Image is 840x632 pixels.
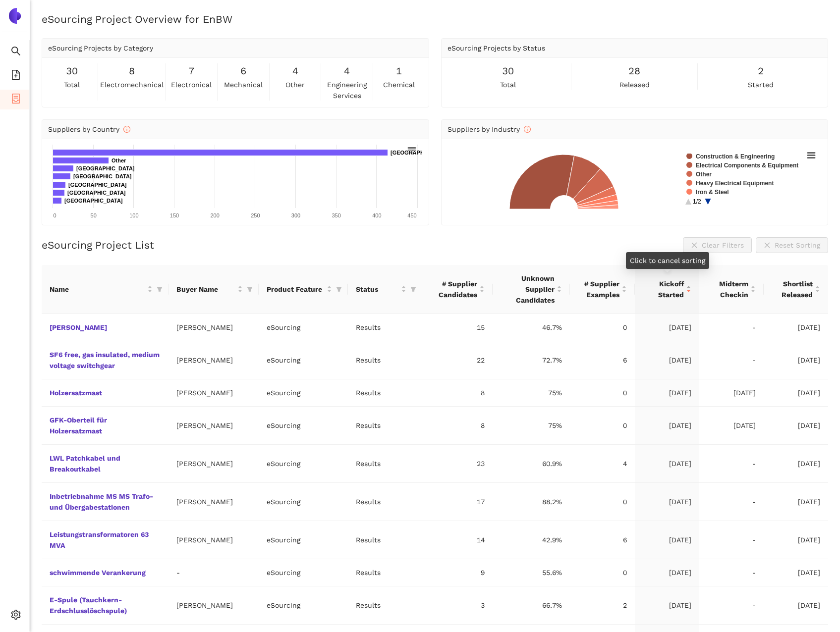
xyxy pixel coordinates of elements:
td: 15 [422,314,493,341]
td: - [699,314,764,341]
th: this column's title is Status,this column is sortable [348,265,422,314]
td: 0 [570,483,635,521]
span: 30 [502,63,514,79]
span: filter [408,282,418,297]
span: other [285,79,305,90]
text: Other [112,158,126,163]
td: 8 [422,407,493,445]
span: Suppliers by Industry [448,125,531,133]
td: Results [348,379,422,407]
span: # Supplier Examples [578,278,619,300]
span: 30 [66,63,78,79]
span: search [11,43,21,62]
td: 66.7% [493,586,570,625]
td: [DATE] [635,521,699,559]
td: 88.2% [493,483,570,521]
span: 1 [396,63,402,79]
span: 4 [344,63,350,79]
td: Results [348,586,422,625]
th: this column's title is Buyer Name,this column is sortable [168,265,259,314]
th: this column's title is Unknown Supplier Candidates,this column is sortable [493,265,570,314]
td: [PERSON_NAME] [168,445,259,483]
td: [PERSON_NAME] [168,483,259,521]
td: eSourcing [259,379,348,407]
td: 6 [570,521,635,559]
span: setting [11,606,21,626]
text: 0 [53,212,56,218]
td: [DATE] [764,586,828,625]
td: [DATE] [635,445,699,483]
span: filter [336,286,342,292]
text: Electrical Components & Equipment [696,162,798,169]
td: [DATE] [699,379,764,407]
text: 300 [291,212,300,218]
h2: eSourcing Project Overview for EnBW [42,12,828,26]
td: 6 [570,341,635,379]
span: filter [245,282,255,297]
span: Unknown Supplier Candidates [501,273,555,306]
text: 200 [210,212,219,218]
span: chemical [383,79,415,90]
text: [GEOGRAPHIC_DATA] [391,150,449,156]
td: [PERSON_NAME] [168,407,259,445]
td: - [699,341,764,379]
span: info-circle [123,126,130,133]
th: this column's title is Midterm Checkin,this column is sortable [699,265,764,314]
span: container [11,90,21,110]
span: Kickoff Started [643,278,684,300]
td: 22 [422,341,493,379]
th: this column's title is Product Feature,this column is sortable [259,265,348,314]
td: [DATE] [764,483,828,521]
span: total [64,79,80,90]
span: Midterm Checkin [707,278,748,300]
td: - [168,559,259,586]
td: [DATE] [635,586,699,625]
td: 0 [570,407,635,445]
td: [DATE] [699,407,764,445]
td: [PERSON_NAME] [168,521,259,559]
text: [GEOGRAPHIC_DATA] [76,165,135,171]
span: mechanical [224,79,263,90]
td: 3 [422,586,493,625]
td: [DATE] [635,559,699,586]
button: closeClear Filters [683,237,752,253]
span: 2 [758,63,764,79]
span: Suppliers by Country [48,125,130,133]
td: - [699,559,764,586]
td: Results [348,445,422,483]
td: 14 [422,521,493,559]
span: info-circle [524,126,531,133]
td: Results [348,559,422,586]
td: Results [348,407,422,445]
text: 100 [129,212,138,218]
span: filter [410,286,416,292]
td: [DATE] [635,379,699,407]
span: file-add [11,66,21,86]
span: engineering services [323,79,371,101]
td: eSourcing [259,445,348,483]
span: Buyer Name [176,284,235,295]
td: 60.9% [493,445,570,483]
td: [DATE] [764,379,828,407]
td: 75% [493,407,570,445]
td: [PERSON_NAME] [168,341,259,379]
text: [GEOGRAPHIC_DATA] [68,182,127,188]
td: eSourcing [259,586,348,625]
td: 2 [570,586,635,625]
td: Results [348,341,422,379]
td: [DATE] [764,521,828,559]
span: filter [247,286,253,292]
td: - [699,586,764,625]
div: Click to cancel sorting [626,252,709,269]
span: eSourcing Projects by Category [48,44,153,52]
td: [DATE] [764,341,828,379]
span: electromechanical [100,79,164,90]
th: this column's title is Name,this column is sortable [42,265,168,314]
text: 250 [251,212,260,218]
text: [GEOGRAPHIC_DATA] [67,190,126,196]
text: [GEOGRAPHIC_DATA] [73,173,132,179]
td: 75% [493,379,570,407]
td: [DATE] [635,314,699,341]
text: Construction & Engineering [696,153,775,160]
span: Shortlist Released [772,278,813,300]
